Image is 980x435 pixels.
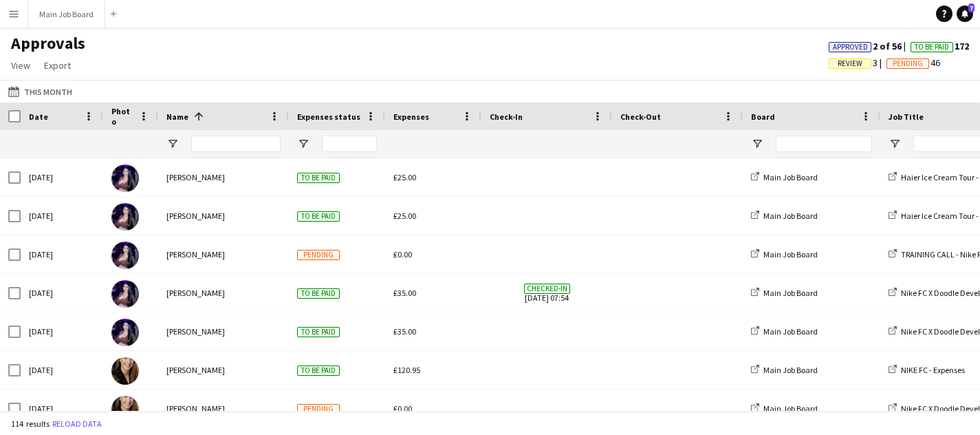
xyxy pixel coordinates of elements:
img: Aalia Nawaz [111,280,139,308]
a: Main Job Board [751,365,818,375]
img: Aalia Nawaz [111,203,139,231]
span: Pending [297,404,340,414]
img: Aalia Nawaz [111,242,139,269]
span: Export [44,59,71,72]
span: £120.95 [393,365,420,375]
span: Name [166,112,188,122]
a: Main Job Board [751,249,818,259]
span: Date [29,112,48,122]
span: 7 [968,3,974,12]
div: [DATE] [21,351,103,389]
input: Expenses status Filter Input [322,136,377,152]
span: Photo [111,106,133,127]
div: [DATE] [21,274,103,312]
span: 46 [886,56,940,69]
a: View [6,56,36,74]
span: Main Job Board [763,249,818,259]
div: [PERSON_NAME] [158,390,289,427]
span: To be paid [297,173,340,183]
button: Open Filter Menu [751,138,763,150]
span: Main Job Board [763,326,818,337]
input: Board Filter Input [776,136,872,152]
input: Name Filter Input [191,136,281,152]
span: Job Title [889,112,924,122]
a: Main Job Board [751,211,818,221]
button: Open Filter Menu [166,138,179,150]
span: To be paid [297,211,340,222]
div: [PERSON_NAME] [158,197,289,235]
span: Check-In [490,112,523,122]
span: £0.00 [393,403,412,414]
button: Open Filter Menu [889,138,901,150]
span: 2 of 56 [829,40,911,52]
div: [DATE] [21,235,103,273]
span: To be paid [297,327,340,337]
span: £35.00 [393,288,416,298]
a: Main Job Board [751,326,818,337]
span: To Be Paid [915,43,949,52]
span: Review [838,59,862,68]
span: Main Job Board [763,403,818,414]
a: 7 [957,6,973,22]
span: Main Job Board [763,172,818,182]
img: Aira Van Egmond [111,357,139,385]
span: Main Job Board [763,211,818,221]
div: [PERSON_NAME] [158,274,289,312]
span: £25.00 [393,211,416,221]
div: [DATE] [21,390,103,427]
div: [DATE] [21,158,103,196]
span: Pending [893,59,923,68]
div: [PERSON_NAME] [158,312,289,350]
div: [PERSON_NAME] [158,158,289,196]
a: Export [39,56,76,74]
span: Expenses status [297,112,360,122]
span: To be paid [297,365,340,376]
span: Board [751,112,775,122]
button: This Month [6,83,75,100]
span: 172 [911,40,969,52]
span: View [11,59,30,72]
span: Expenses [393,112,429,122]
span: 3 [829,56,886,69]
span: Checked-in [524,284,570,294]
span: £35.00 [393,326,416,337]
div: [DATE] [21,197,103,235]
span: Check-Out [620,112,661,122]
span: Approved [833,43,868,52]
a: Main Job Board [751,172,818,182]
span: [DATE] 07:54 [490,274,604,312]
span: Main Job Board [763,365,818,375]
div: [PERSON_NAME] [158,235,289,273]
div: [PERSON_NAME] [158,351,289,389]
img: Aalia Nawaz [111,165,139,192]
a: NIKE FC - Expenses [889,365,965,375]
div: [DATE] [21,312,103,350]
button: Main Job Board [28,1,105,28]
span: Pending [297,250,340,260]
span: NIKE FC - Expenses [901,365,965,375]
img: Aalia Nawaz [111,319,139,346]
img: Aira Van Egmond [111,396,139,423]
a: Main Job Board [751,288,818,298]
span: £25.00 [393,172,416,182]
button: Open Filter Menu [297,138,309,150]
span: Main Job Board [763,288,818,298]
span: To be paid [297,288,340,299]
a: Main Job Board [751,403,818,414]
button: Reload data [50,416,105,432]
span: £0.00 [393,249,412,259]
